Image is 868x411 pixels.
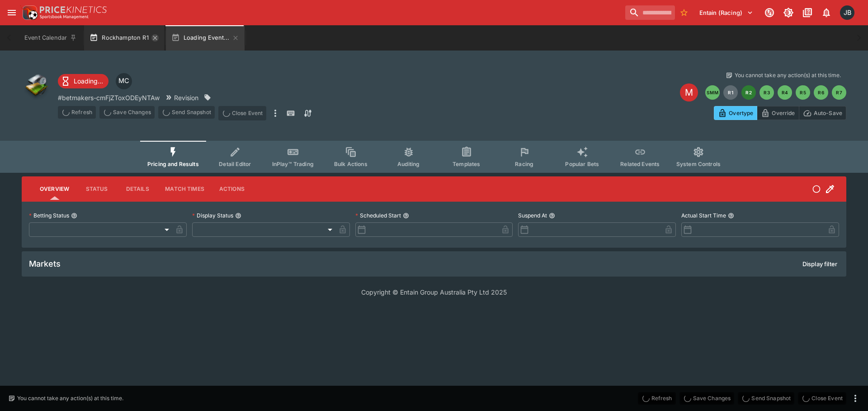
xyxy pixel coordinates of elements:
span: Racing [515,161,533,167]
p: Actual Start Time [681,212,726,219]
button: Loading Event... [166,25,245,51]
button: Event Calendar [19,25,82,51]
div: Edit Meeting [680,83,698,102]
span: Pricing and Results [147,161,199,167]
input: search [625,5,675,20]
button: Overtype [714,106,757,120]
span: System Controls [676,161,721,167]
p: Suspend At [518,212,547,219]
nav: pagination navigation [705,85,846,100]
button: Override [757,106,799,120]
button: Rockhampton R1 [84,25,164,51]
button: Display Status [235,212,241,219]
button: Toggle light/dark mode [780,5,797,21]
div: Event type filters [140,141,728,173]
button: Connected to PK [761,5,778,21]
button: Display filter [797,257,843,271]
button: R2 [741,85,756,100]
button: Match Times [158,178,212,200]
button: Details [117,178,158,200]
button: No Bookmarks [677,5,691,20]
div: Mitchell Carter [116,73,132,89]
button: more [850,393,861,404]
button: R6 [814,85,828,100]
button: Auto-Save [799,106,846,120]
button: Josh Brown [837,3,857,23]
button: Notifications [818,5,835,21]
button: R1 [723,85,738,100]
button: R7 [832,85,846,100]
p: Display Status [192,212,233,219]
p: Revision [174,93,198,102]
button: SMM [705,85,720,100]
img: PriceKinetics Logo [20,4,38,22]
button: Suspend At [549,212,555,219]
button: Actual Start Time [728,212,734,219]
p: Override [772,108,795,118]
button: Select Tenant [694,5,759,20]
button: Betting Status [71,212,77,219]
button: Overview [33,178,76,200]
button: open drawer [4,5,20,21]
p: Overtype [729,108,753,118]
p: You cannot take any action(s) at this time. [735,71,841,79]
span: Bulk Actions [334,161,368,167]
span: Templates [453,161,480,167]
p: Copy To Clipboard [58,93,160,102]
button: more [270,106,281,120]
div: Josh Brown [840,5,854,20]
span: Popular Bets [565,161,599,167]
span: InPlay™ Trading [272,161,314,167]
button: R4 [778,85,792,100]
img: PriceKinetics [40,6,107,13]
p: Betting Status [29,212,69,219]
button: Documentation [799,5,816,21]
p: Scheduled Start [355,212,401,219]
p: Auto-Save [814,108,842,118]
button: Actions [212,178,252,200]
span: Auditing [397,161,420,167]
button: Status [76,178,117,200]
h5: Markets [29,259,61,269]
p: You cannot take any action(s) at this time. [17,394,123,402]
p: Loading... [74,76,103,86]
button: R5 [796,85,810,100]
button: R3 [759,85,774,100]
div: Start From [714,106,846,120]
img: other.png [22,71,51,100]
button: Scheduled Start [403,212,409,219]
span: Related Events [620,161,660,167]
span: Detail Editor [219,161,251,167]
img: Sportsbook Management [40,15,89,19]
